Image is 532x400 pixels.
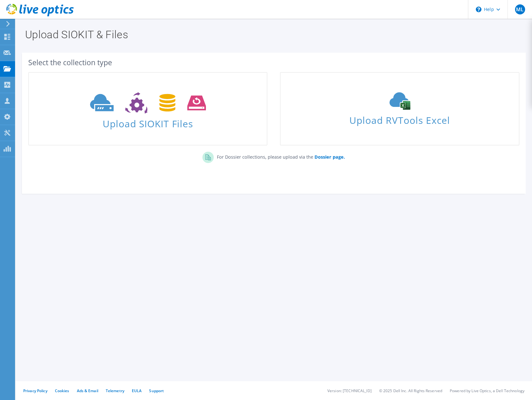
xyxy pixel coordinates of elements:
li: © 2025 Dell Inc. All Rights Reserved [379,388,442,393]
a: EULA [132,388,142,393]
li: Version: [TECHNICAL_ID] [327,388,372,393]
p: For Dossier collections, please upload via the [214,152,345,161]
div: Select the collection type [28,59,519,66]
a: Telemetry [106,388,124,393]
span: Upload RVTools Excel [281,112,519,125]
a: Support [149,388,164,393]
li: Powered by Live Optics, a Dell Technology [450,388,524,393]
a: Ads & Email [77,388,98,393]
a: Upload SIOKIT Files [28,72,267,145]
span: ML [515,4,525,14]
a: Privacy Policy [23,388,47,393]
a: Upload RVTools Excel [280,72,519,145]
h1: Upload SIOKIT & Files [25,29,519,40]
a: Cookies [55,388,69,393]
span: Upload SIOKIT Files [29,115,267,129]
b: Dossier page. [314,154,345,160]
svg: \n [476,7,481,12]
a: Dossier page. [313,154,345,160]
